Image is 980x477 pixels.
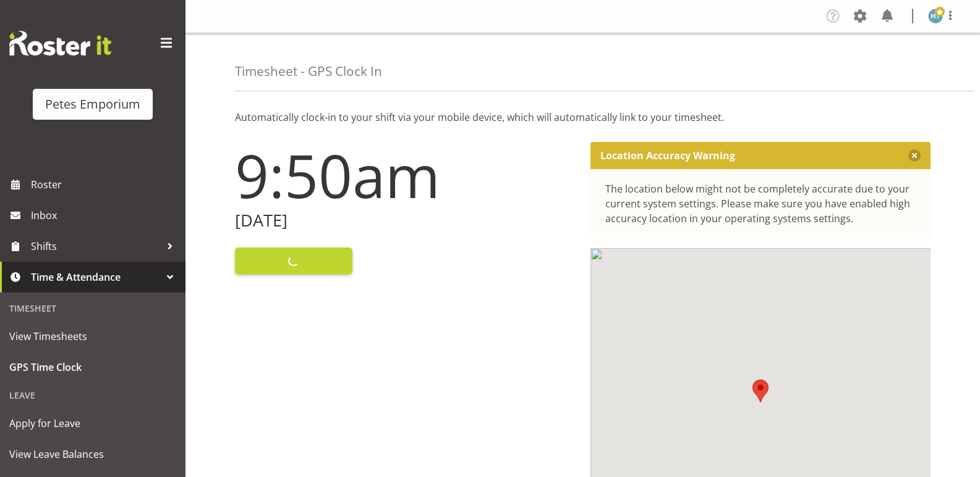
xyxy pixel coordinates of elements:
[31,206,179,225] span: Inbox
[9,414,176,433] span: Apply for Leave
[3,383,182,408] div: Leave
[31,175,179,194] span: Roster
[235,211,576,230] h2: [DATE]
[908,149,921,162] button: Close message
[9,445,176,463] span: View Leave Balances
[9,31,111,56] img: Rosterit website logo
[3,321,182,352] a: View Timesheets
[3,408,182,439] a: Apply for Leave
[600,149,735,162] p: Location Accuracy Warning
[3,352,182,383] a: GPS Time Clock
[235,142,576,209] h1: 9:50am
[31,268,161,286] span: Time & Attendance
[9,358,176,376] span: GPS Time Clock
[31,237,161,255] span: Shifts
[928,9,943,23] img: helena-tomlin701.jpg
[3,296,182,321] div: Timesheet
[3,439,182,470] a: View Leave Balances
[9,327,176,346] span: View Timesheets
[45,95,140,114] div: Petes Emporium
[235,110,931,125] p: Automatically clock-in to your shift via your mobile device, which will automatically link to you...
[605,181,916,226] div: The location below might not be completely accurate due to your current system settings. Please m...
[235,64,382,78] h4: Timesheet - GPS Clock In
